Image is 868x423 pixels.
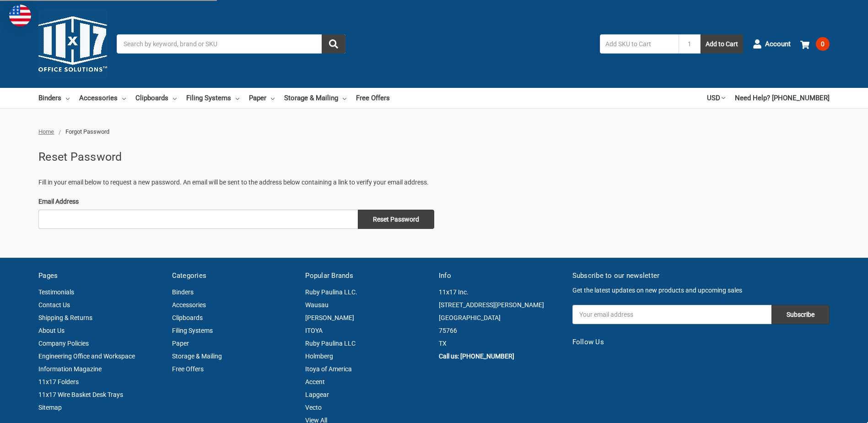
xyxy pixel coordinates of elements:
a: Paper [249,88,275,108]
input: Reset Password [358,210,434,229]
a: 11x17 Folders [38,378,79,385]
a: Binders [38,88,70,108]
a: About Us [38,327,65,334]
a: Paper [172,340,189,347]
a: Filing Systems [172,327,213,334]
a: ITOYA [305,327,323,334]
p: Fill in your email below to request a new password. An email will be sent to the address below co... [38,178,830,187]
a: Ruby Paulina LLC [305,340,356,347]
h5: Info [439,271,563,281]
input: Your email address [572,305,771,324]
h5: Categories [172,271,296,281]
a: [PERSON_NAME] [305,314,354,321]
a: Accessories [172,301,206,309]
a: Storage & Mailing [172,352,222,360]
a: Lapgear [305,391,329,398]
input: Add SKU to Cart [600,34,679,54]
a: Call us: [PHONE_NUMBER] [439,352,514,360]
a: Sitemap [38,404,62,411]
a: 0 [800,32,830,56]
a: Contact Us [38,301,70,309]
a: Filing Systems [186,88,239,108]
label: Email Address [38,197,434,206]
button: Add to Cart [701,34,743,54]
h5: Follow Us [572,337,830,347]
img: duty and tax information for United States [9,5,31,27]
img: 11x17.com [38,10,107,78]
h5: Subscribe to our newsletter [572,271,830,281]
p: Get the latest updates on new products and upcoming sales [572,286,830,295]
a: Accessories [79,88,126,108]
a: Binders [172,288,194,296]
a: Vecto [305,404,322,411]
a: Storage & Mailing [284,88,346,108]
a: 11x17 Wire Basket Desk Trays [38,391,123,398]
a: Itoya of America [305,365,352,373]
h5: Pages [38,271,162,281]
h2: Reset Password [38,148,830,166]
span: Account [765,39,791,49]
a: Need Help? [PHONE_NUMBER] [735,88,830,108]
a: Home [38,128,54,135]
h5: Popular Brands [305,271,429,281]
address: 11x17 Inc. [STREET_ADDRESS][PERSON_NAME] [GEOGRAPHIC_DATA] 75766 TX [439,286,563,350]
span: Forgot Password [65,128,109,135]
a: Accent [305,378,325,385]
a: Holmberg [305,352,333,360]
a: Clipboards [172,314,203,321]
a: Company Policies [38,340,89,347]
input: Subscribe [771,305,830,324]
a: Free Offers [172,365,204,373]
a: Engineering Office and Workspace Information Magazine [38,352,135,373]
a: Ruby Paulina LLC. [305,288,357,296]
a: Clipboards [135,88,177,108]
a: USD [707,88,725,108]
a: Free Offers [356,88,390,108]
a: Wausau [305,301,329,309]
a: Shipping & Returns [38,314,92,321]
span: 0 [816,37,830,51]
input: Search by keyword, brand or SKU [117,34,345,54]
a: Account [753,32,791,56]
a: Testimonials [38,288,74,296]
